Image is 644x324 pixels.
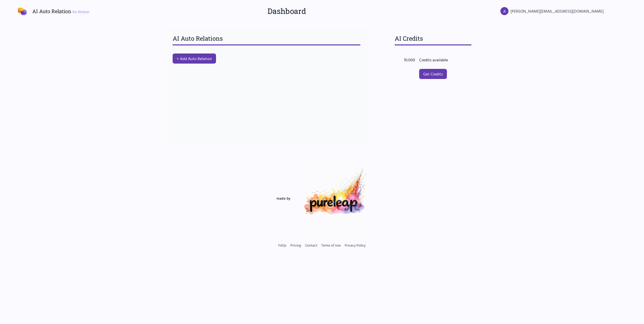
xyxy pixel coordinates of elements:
a: Get Credits [419,69,447,79]
img: Pureleap Logo [303,166,367,231]
a: Privacy Policy [345,243,366,248]
button: + Add Auto Relation [173,53,216,64]
h3: AI Auto Relations [173,34,360,45]
h1: AI Auto Relation [32,8,89,15]
div: Credits available [419,57,461,63]
img: AI Auto Relation Logo [16,5,28,17]
span: for Notion [72,9,89,14]
div: A [500,7,508,15]
h3: AI Credits [395,34,471,45]
a: FAQs [278,243,286,248]
div: 10.000 [398,57,419,63]
a: AI Auto Relation for Notion [16,5,89,17]
a: Contact [305,243,317,248]
h2: Dashboard [267,7,306,16]
a: Terms of Use [321,243,341,248]
span: made by [277,196,291,201]
a: Pricing [290,243,301,248]
span: [PERSON_NAME][EMAIL_ADDRESS][DOMAIN_NAME] [511,8,604,14]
